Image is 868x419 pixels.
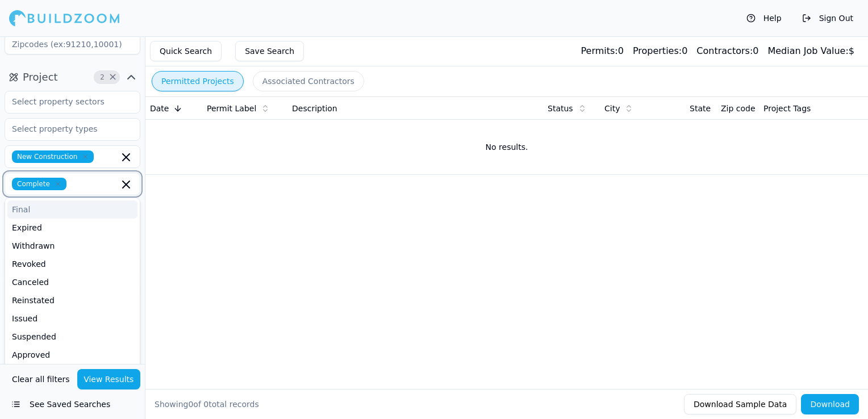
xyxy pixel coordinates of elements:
[23,69,58,85] span: Project
[5,394,140,414] button: See Saved Searches
[7,309,137,328] div: Issued
[721,103,756,114] span: Zip code
[150,103,169,114] span: Date
[796,9,859,27] button: Sign Out
[7,273,137,291] div: Canceled
[152,71,244,91] button: Permitted Projects
[188,400,193,409] span: 0
[12,178,66,190] span: Complete
[5,91,126,112] input: Select property sectors
[7,291,137,309] div: Reinstated
[108,74,117,80] span: Clear Project filters
[741,9,787,27] button: Help
[604,103,620,114] span: City
[9,369,73,389] button: Clear all filters
[97,72,108,83] span: 2
[235,41,304,61] button: Save Search
[7,237,137,255] div: Withdrawn
[801,394,859,414] button: Download
[7,255,137,273] div: Revoked
[292,103,337,114] span: Description
[633,45,682,56] span: Properties:
[767,45,848,56] span: Median Job Value:
[767,44,854,58] div: $
[145,120,868,174] td: No results.
[690,103,711,114] span: State
[7,346,137,364] div: Approved
[253,71,364,91] button: Associated Contractors
[203,400,208,409] span: 0
[5,34,140,55] input: Zipcodes (ex:91210,10001)
[581,44,623,58] div: 0
[207,103,256,114] span: Permit Label
[155,399,259,410] div: Showing of total records
[150,41,222,61] button: Quick Search
[684,394,796,414] button: Download Sample Data
[12,150,94,163] span: New Construction
[763,103,811,114] span: Project Tags
[5,68,140,86] button: Project2Clear Project filters
[7,328,137,346] div: Suspended
[696,44,758,58] div: 0
[633,44,687,58] div: 0
[5,119,126,139] input: Select property types
[77,369,141,389] button: View Results
[7,219,137,237] div: Expired
[581,45,617,56] span: Permits:
[5,198,140,368] div: Suggestions
[7,200,137,219] div: Final
[696,45,753,56] span: Contractors:
[548,103,573,114] span: Status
